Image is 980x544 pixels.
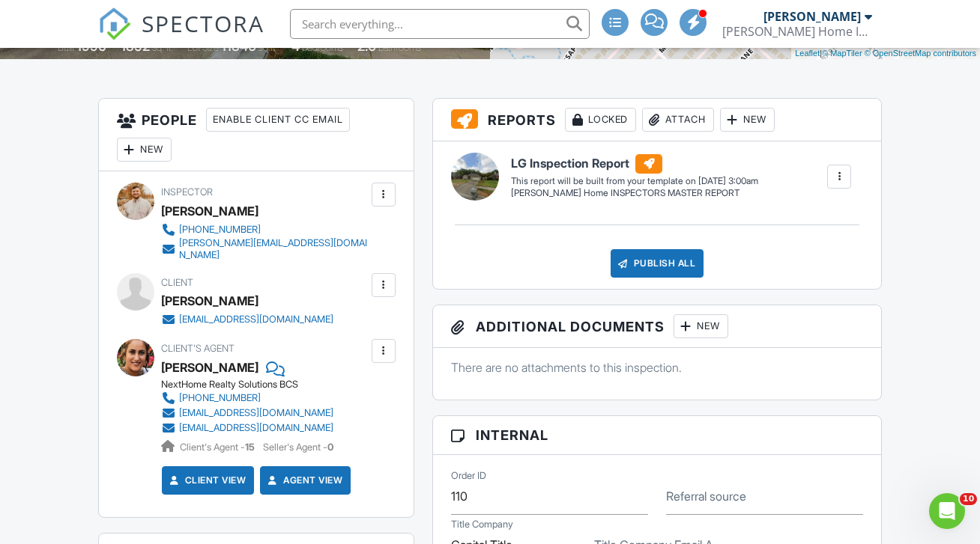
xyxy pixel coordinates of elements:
[433,305,881,348] h3: Additional Documents
[263,441,333,453] span: Seller's Agent -
[511,175,758,187] div: This report will be built from your template on [DATE] 3:00am
[511,154,758,174] h6: LG Inspection Report
[929,493,965,529] iframe: Intercom live chat
[451,518,513,531] label: Title Company
[511,187,758,200] div: [PERSON_NAME] Home INSPECTORS MASTER REPORT
[161,186,213,198] span: Inspector
[674,314,728,338] div: New
[142,7,264,39] span: SPECTORA
[117,138,172,162] div: New
[795,49,820,58] a: Leaflet
[179,237,368,261] div: [PERSON_NAME][EMAIL_ADDRESS][DOMAIN_NAME]
[179,314,333,326] div: [EMAIL_ADDRESS][DOMAIN_NAME]
[451,469,486,483] label: Order ID
[245,441,255,453] strong: 15
[161,312,333,327] a: [EMAIL_ADDRESS][DOMAIN_NAME]
[161,277,193,288] span: Client
[58,42,74,53] span: Built
[161,421,333,435] a: [EMAIL_ADDRESS][DOMAIN_NAME]
[76,38,106,54] div: 1996
[98,7,131,40] img: The Best Home Inspection Software - Spectora
[822,49,862,58] a: © MapTiler
[451,359,863,376] p: There are no attachments to this inspection.
[611,249,704,278] div: Publish All
[258,42,277,53] span: sq.ft.
[433,99,881,141] h3: Reports
[206,108,350,132] div: Enable Client CC Email
[642,108,714,132] div: Attach
[167,473,246,488] a: Client View
[161,200,258,222] div: [PERSON_NAME]
[179,224,261,236] div: [PHONE_NUMBER]
[291,38,300,54] div: 4
[98,20,264,52] a: SPECTORA
[763,9,861,24] div: [PERSON_NAME]
[161,237,368,261] a: [PERSON_NAME][EMAIL_ADDRESS][DOMAIN_NAME]
[357,38,376,54] div: 2.0
[327,441,333,453] strong: 0
[161,356,258,379] a: [PERSON_NAME]
[161,391,333,406] a: [PHONE_NUMBER]
[720,108,775,132] div: New
[161,222,368,237] a: [PHONE_NUMBER]
[666,488,746,504] label: Referral source
[161,406,333,421] a: [EMAIL_ADDRESS][DOMAIN_NAME]
[99,99,414,171] h3: People
[180,441,257,453] span: Client's Agent -
[161,379,345,391] div: NextHome Realty Solutions BCS
[960,493,977,505] span: 10
[433,416,881,455] h3: Internal
[565,108,636,132] div: Locked
[179,422,333,434] div: [EMAIL_ADDRESS][DOMAIN_NAME]
[302,42,343,53] span: bedrooms
[290,9,590,39] input: Search everything...
[161,290,258,312] div: [PERSON_NAME]
[179,407,333,419] div: [EMAIL_ADDRESS][DOMAIN_NAME]
[265,473,342,488] a: Agent View
[161,343,235,354] span: Client's Agent
[179,392,261,404] div: [PHONE_NUMBER]
[378,42,421,53] span: bathrooms
[791,47,980,60] div: |
[865,49,976,58] a: © OpenStreetMap contributors
[722,24,872,39] div: Lyn Garrett Home Inspections, LLC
